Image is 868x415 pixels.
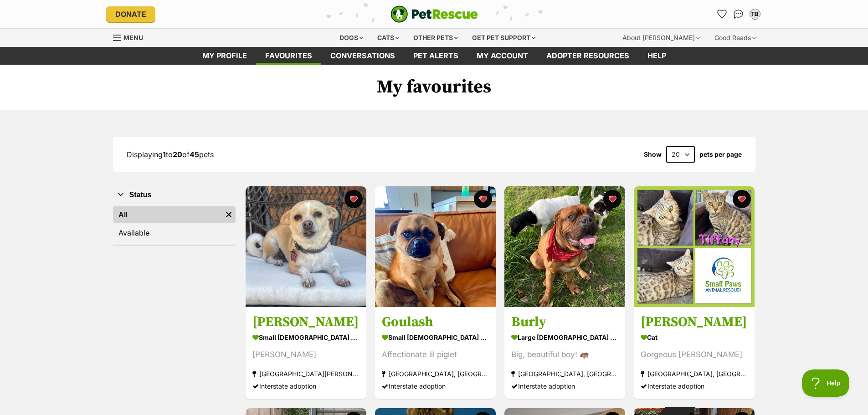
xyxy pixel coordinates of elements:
strong: 45 [190,150,199,159]
div: Good Reads [708,29,762,47]
img: Burly [504,186,625,307]
a: Available [113,225,236,241]
button: favourite [733,190,751,208]
img: logo-e224e6f780fb5917bec1dbf3a21bbac754714ae5b6737aabdf751b685950b380.svg [390,5,478,23]
strong: 20 [173,150,182,159]
a: Goulash small [DEMOGRAPHIC_DATA] Dog Affectionate lil piglet [GEOGRAPHIC_DATA], [GEOGRAPHIC_DATA]... [375,307,496,400]
span: Menu [123,34,143,41]
div: Interstate adoption [641,380,748,393]
button: favourite [474,190,492,208]
div: [GEOGRAPHIC_DATA], [GEOGRAPHIC_DATA] [511,368,618,380]
a: All [113,206,222,223]
div: Interstate adoption [252,380,360,393]
div: [GEOGRAPHIC_DATA][PERSON_NAME], [GEOGRAPHIC_DATA] [252,368,360,380]
div: [GEOGRAPHIC_DATA], [GEOGRAPHIC_DATA] [382,368,489,380]
iframe: Help Scout Beacon - Open [802,369,850,397]
img: Goulash [375,186,496,307]
h3: [PERSON_NAME] [641,314,748,331]
div: Affectionate lil piglet [382,349,489,361]
div: small [DEMOGRAPHIC_DATA] Dog [382,331,489,344]
button: Status [113,189,236,201]
label: pets per page [699,151,742,158]
a: [PERSON_NAME] small [DEMOGRAPHIC_DATA] Dog [PERSON_NAME] [GEOGRAPHIC_DATA][PERSON_NAME], [GEOGRAP... [246,307,366,400]
a: My account [467,47,537,65]
a: My profile [193,47,256,65]
a: Remove filter [222,206,236,223]
div: Interstate adoption [382,380,489,393]
button: favourite [344,190,363,208]
ul: Account quick links [715,7,762,21]
span: Show [644,151,662,158]
h3: [PERSON_NAME] [252,314,360,331]
a: [PERSON_NAME] Cat Gorgeous [PERSON_NAME] [GEOGRAPHIC_DATA], [GEOGRAPHIC_DATA] Interstate adoption... [634,307,755,400]
img: chat-41dd97257d64d25036548639549fe6c8038ab92f7586957e7f3b1b290dea8141.svg [734,10,743,19]
span: Displaying to of pets [127,150,214,159]
div: Other pets [407,29,464,47]
a: Pet alerts [404,47,467,65]
a: conversations [321,47,404,65]
a: Adopter resources [537,47,638,65]
button: My account [748,7,762,21]
a: Help [638,47,675,65]
div: Dogs [333,29,370,47]
a: Favourites [715,7,729,21]
div: Cats [371,29,406,47]
div: large [DEMOGRAPHIC_DATA] Dog [511,331,618,344]
a: Menu [113,29,149,45]
div: [PERSON_NAME] [252,349,360,361]
a: Donate [106,6,155,22]
a: Favourites [256,47,321,65]
div: Status [113,205,236,245]
div: Interstate adoption [511,380,618,393]
div: Gorgeous [PERSON_NAME] [641,349,748,361]
div: About [PERSON_NAME] [616,29,706,47]
h3: Goulash [382,314,489,331]
a: Conversations [731,7,746,21]
div: small [DEMOGRAPHIC_DATA] Dog [252,331,360,344]
div: Big, beautiful boy! 🦛 [511,349,618,361]
div: Cat [641,331,748,344]
strong: 1 [163,150,166,159]
img: Luna [246,186,366,307]
div: Get pet support [466,29,542,47]
img: Tiffany [634,186,755,307]
div: TB [750,10,760,19]
a: PetRescue [390,5,478,23]
div: [GEOGRAPHIC_DATA], [GEOGRAPHIC_DATA] [641,368,748,380]
button: favourite [603,190,621,208]
a: Burly large [DEMOGRAPHIC_DATA] Dog Big, beautiful boy! 🦛 [GEOGRAPHIC_DATA], [GEOGRAPHIC_DATA] Int... [504,307,625,400]
h3: Burly [511,314,618,331]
